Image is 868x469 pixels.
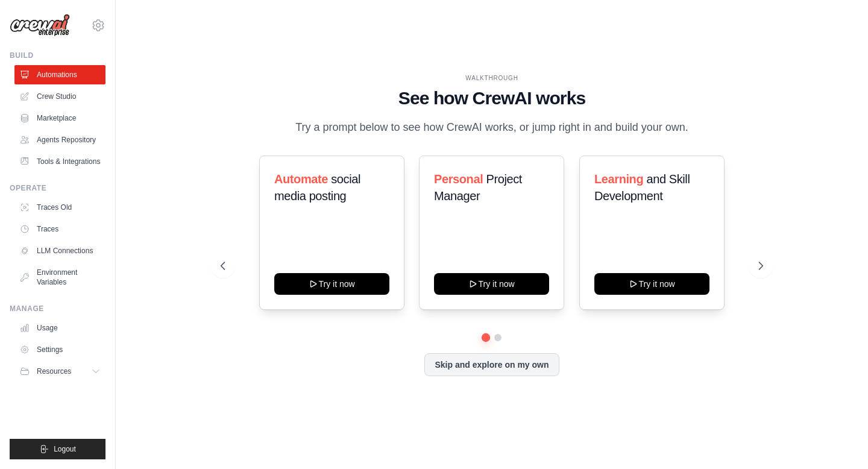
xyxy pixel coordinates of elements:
button: Try it now [594,273,709,295]
span: Learning [594,172,643,186]
div: Operate [10,183,105,193]
div: Build [10,51,105,60]
span: Resources [37,367,71,376]
a: Crew Studio [14,87,105,106]
a: Marketplace [14,109,105,128]
p: Try a prompt below to see how CrewAI works, or jump right in and build your own. [289,119,694,136]
a: Environment Variables [14,263,105,292]
a: Traces [14,219,105,239]
button: Skip and explore on my own [424,353,559,376]
div: WALKTHROUGH [221,74,763,83]
h1: See how CrewAI works [221,87,763,109]
a: Tools & Integrations [14,152,105,171]
a: Traces Old [14,198,105,217]
span: Personal [434,172,483,186]
a: Settings [14,340,105,359]
span: Automate [274,172,328,186]
span: Logout [54,444,76,454]
a: Agents Repository [14,130,105,150]
a: Usage [14,318,105,338]
button: Try it now [434,273,549,295]
button: Logout [10,439,105,459]
img: Logo [10,14,70,37]
button: Resources [14,362,105,381]
a: LLM Connections [14,241,105,260]
button: Try it now [274,273,389,295]
a: Automations [14,65,105,84]
span: and Skill Development [594,172,690,203]
div: Manage [10,304,105,313]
